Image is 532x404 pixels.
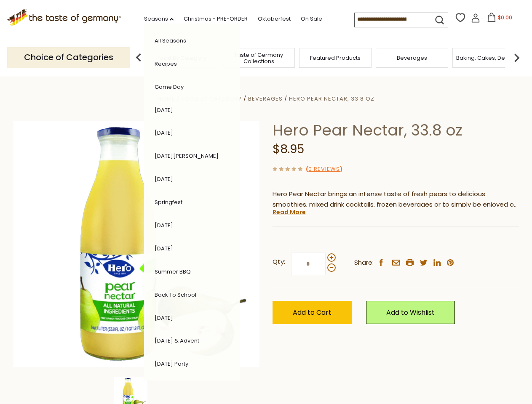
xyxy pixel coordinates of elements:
a: [DATE] [155,106,173,114]
a: Game Day [155,83,184,91]
a: On Sale [301,14,322,24]
a: Oktoberfest [258,14,291,24]
a: [DATE] & Advent [155,337,199,345]
a: Taste of Germany Collections [225,52,292,64]
img: next arrow [508,49,525,66]
a: Seasons [144,14,174,24]
img: Hero Pear Nectar, 33.8 oz [13,121,260,367]
h1: Hero Pear Nectar, 33.8 oz [273,121,519,140]
strong: Qty: [273,257,285,267]
p: Hero Pear Nectar brings an intense taste of fresh pears to delicious smoothies, mixed drink cockt... [273,189,519,210]
span: ( ) [306,165,342,173]
a: Read More [273,208,306,216]
p: Choice of Categories [7,47,130,68]
img: previous arrow [130,49,147,66]
a: All Seasons [155,37,186,45]
a: Springfest [155,198,182,206]
a: [DATE] [155,221,173,229]
span: Add to Cart [293,308,331,317]
a: [DATE] [155,175,173,183]
a: 0 Reviews [308,165,340,174]
span: $0.00 [498,14,512,21]
span: $8.95 [273,141,304,157]
a: Back to School [155,291,196,299]
a: Christmas - PRE-ORDER [184,14,248,24]
a: [DATE] Party [155,360,188,368]
a: [DATE] [155,314,173,322]
a: Recipes [155,60,177,68]
a: Hero Pear Nectar, 33.8 oz [289,95,374,103]
a: Summer BBQ [155,268,191,276]
button: $0.00 [482,13,518,25]
span: Share: [354,258,374,268]
a: [DATE] [155,245,173,252]
a: [DATE][PERSON_NAME] [155,152,219,160]
a: Baking, Cakes, Desserts [456,55,521,61]
a: Add to Wishlist [366,301,455,324]
a: Beverages [397,55,427,61]
input: Qty: [291,252,326,275]
a: Featured Products [310,55,361,61]
a: [DATE] [155,129,173,137]
a: Beverages [248,95,283,103]
button: Add to Cart [273,301,352,324]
